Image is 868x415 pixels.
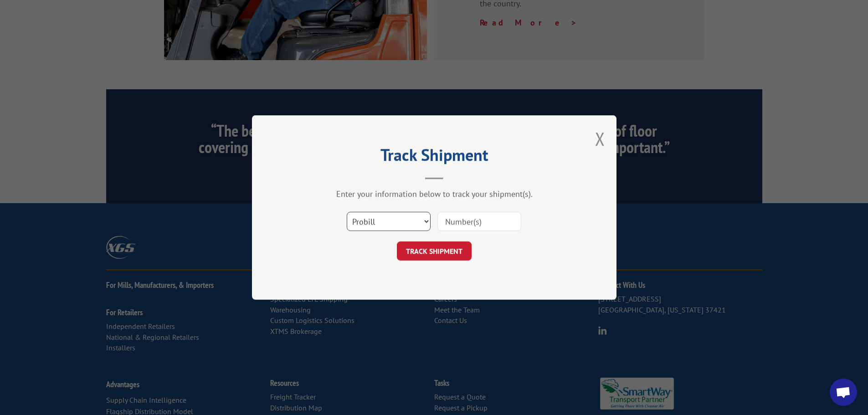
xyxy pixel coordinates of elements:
h2: Track Shipment [298,149,571,166]
div: Enter your information below to track your shipment(s). [298,189,571,199]
div: Open chat [830,379,857,406]
button: Close modal [595,127,605,151]
input: Number(s) [437,212,521,231]
button: TRACK SHIPMENT [397,241,472,261]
